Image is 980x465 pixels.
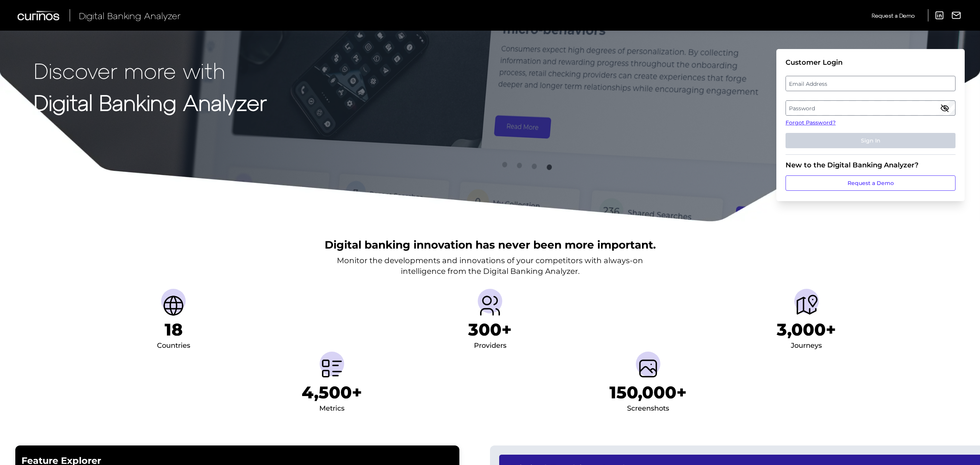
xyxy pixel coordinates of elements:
img: Metrics [320,356,344,381]
label: Email Address [786,77,955,90]
h1: 18 [165,319,183,340]
h1: 3,000+ [777,319,836,340]
div: Countries [157,340,190,352]
div: Metrics [319,403,345,415]
strong: Digital Banking Analyzer [34,89,267,115]
h2: Digital banking innovation has never been more important. [325,237,656,252]
a: Request a Demo [786,175,955,191]
a: Forgot Password? [786,119,955,127]
p: Monitor the developments and innovations of your competitors with always-on intelligence from the... [337,255,643,277]
img: Screenshots [636,356,660,381]
h1: 150,000+ [609,382,687,403]
img: Countries [161,293,186,318]
h1: 4,500+ [302,382,362,403]
img: Providers [478,293,502,318]
p: Discover more with [34,58,267,82]
h1: 300+ [468,319,512,340]
div: Customer Login [786,58,955,67]
div: Journeys [791,340,822,352]
span: Digital Banking Analyzer [79,10,181,21]
span: Request a Demo [872,12,915,19]
label: Password [786,101,955,115]
div: New to the Digital Banking Analyzer? [786,161,955,169]
div: Providers [474,340,506,352]
button: Sign In [786,133,955,148]
a: Request a Demo [872,9,915,22]
img: Curinos [18,11,60,20]
img: Journeys [794,293,819,318]
div: Screenshots [627,403,669,415]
